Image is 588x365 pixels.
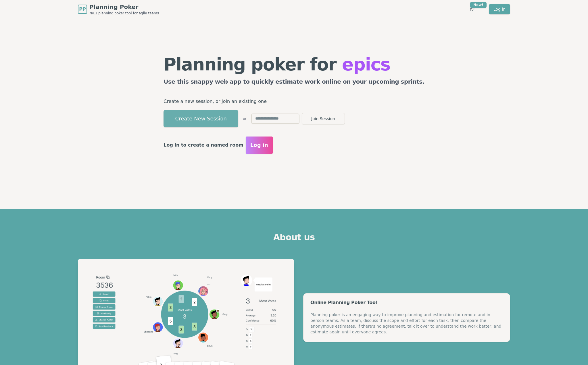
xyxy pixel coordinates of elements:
[78,3,159,16] a: PPPlanning PokerNo.1 planning poker tool for agile teams
[164,56,424,73] h1: Planning poker for
[164,110,238,127] button: Create New Session
[79,6,86,13] span: PP
[243,116,246,121] span: or
[302,113,345,124] button: Join Session
[246,137,273,154] button: Log in
[489,4,510,14] a: Log in
[467,4,477,14] button: New!
[310,312,503,335] div: Planning poker is an engaging way to improve planning and estimation for remote and in-person tea...
[89,3,159,11] span: Planning Poker
[250,141,268,149] span: Log in
[310,300,503,305] div: Online Planning Poker Tool
[78,232,510,245] h2: About us
[164,97,424,105] p: Create a new session, or join an existing one
[164,78,424,88] h2: Use this snappy web app to quickly estimate work online on your upcoming sprints.
[164,141,243,149] p: Log in to create a named room
[89,11,159,16] span: No.1 planning poker tool for agile teams
[342,54,390,74] span: epics
[470,2,487,8] div: New!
